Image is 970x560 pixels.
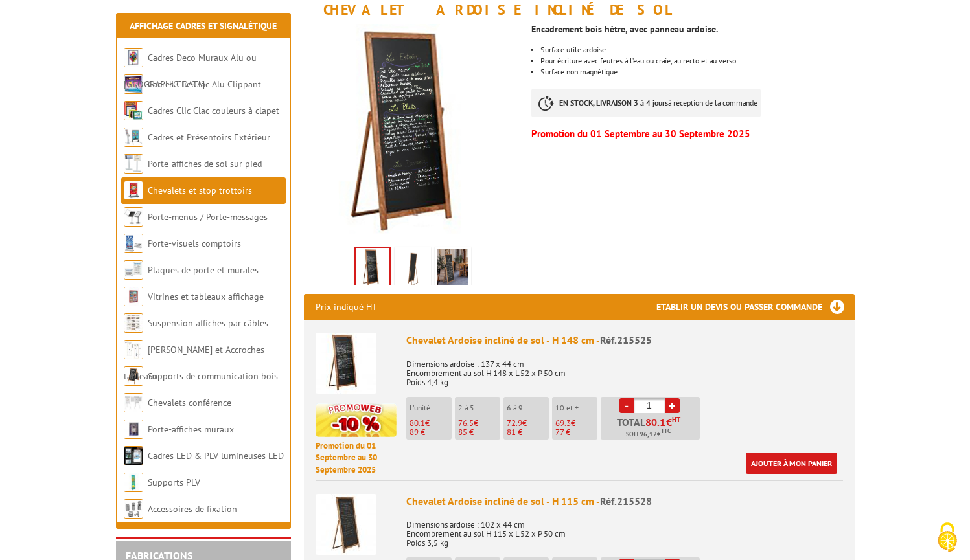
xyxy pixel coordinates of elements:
p: 77 € [555,428,597,437]
a: Porte-affiches muraux [148,423,234,435]
p: € [555,419,597,428]
p: 89 € [410,428,452,437]
span: 76.5 [458,418,474,429]
span: 69.3 [555,418,571,429]
a: - [619,398,634,413]
span: 80.1 [645,417,666,427]
img: Vitrines et tableaux affichage [124,287,143,306]
a: Cadres Deco Muraux Alu ou [GEOGRAPHIC_DATA] [124,52,257,90]
p: Promotion du 01 Septembre au 30 Septembre 2025 [531,130,854,138]
img: 215525_chevalet_1480x520x500_situation.jpg [437,249,468,289]
img: Cadres et Présentoirs Extérieur [124,128,143,147]
img: Porte-menus / Porte-messages [124,207,143,227]
p: Dimensions ardoise : 137 x 44 cm Encombrement au sol H 148 x L 52 x P 50 cm Poids 4,4 kg [406,351,843,387]
img: 215525_chevalet_1480x520x500_dos.jpg [397,249,428,289]
p: € [458,419,500,428]
a: Plaques de porte et murales [148,264,259,276]
img: Plaques de porte et murales [124,260,143,280]
img: Chevalets et stop trottoirs [124,181,143,200]
img: Cadres Clic-Clac couleurs à clapet [124,101,143,120]
p: Prix indiqué HT [316,294,377,320]
span: 80.1 [410,418,425,429]
a: Porte-menus / Porte-messages [148,211,268,223]
img: Porte-affiches de sol sur pied [124,154,143,174]
a: Porte-visuels comptoirs [148,238,241,249]
sup: HT [672,415,680,424]
span: 72.9 [507,418,522,429]
img: Chevalets conférence [124,393,143,412]
p: à réception de la commande [531,89,761,117]
strong: EN STOCK, LIVRAISON 3 à 4 jours [559,98,668,107]
span: Réf.215525 [600,333,652,346]
a: + [665,398,680,413]
strong: Encadrement bois hêtre, avec panneau ardoise. [531,23,718,35]
p: 85 € [458,428,500,437]
div: Chevalet Ardoise incliné de sol - H 115 cm - [406,494,843,509]
img: Suspension affiches par câbles [124,313,143,333]
a: Chevalets et stop trottoirs [148,185,252,196]
li: Surface utile ardoise [540,46,854,54]
p: Promotion du 01 Septembre au 30 Septembre 2025 [316,440,397,476]
div: Chevalet Ardoise incliné de sol - H 148 cm - [406,333,843,348]
img: Cadres Deco Muraux Alu ou Bois [124,48,143,67]
a: Supports de communication bois [148,370,278,382]
span: Soit € [626,429,671,440]
sup: TTC [661,427,671,434]
img: Cookies (fenêtre modale) [931,521,964,554]
p: € [507,419,549,428]
span: Réf.215528 [600,495,652,508]
span: 96,12 [640,429,657,440]
a: Porte-affiches de sol sur pied [148,158,262,170]
p: 2 à 5 [458,403,500,412]
img: 215525_chevalet_sur_pied.jpg [356,248,389,288]
img: 215525_chevalet_sur_pied.jpg [304,24,522,242]
span: € [666,417,672,427]
a: Ajouter à mon panier [746,453,837,474]
h3: Etablir un devis ou passer commande [656,294,855,320]
a: Chevalets conférence [148,397,231,409]
img: Porte-visuels comptoirs [124,234,143,253]
img: Chevalet Ardoise incliné de sol - H 115 cm [316,494,376,555]
p: 6 à 9 [507,403,549,412]
p: 81 € [507,428,549,437]
p: Dimensions ardoise : 102 x 44 cm Encombrement au sol H 115 x L 52 x P 50 cm Poids 3,5 kg [406,511,843,548]
a: Cadres LED & PLV lumineuses LED [148,450,284,462]
img: Chevalet Ardoise incliné de sol - H 148 cm [316,333,376,394]
p: Total [604,417,700,440]
a: Cadres et Présentoirs Extérieur [148,131,270,143]
img: promotion [316,403,397,437]
img: Supports PLV [124,473,143,492]
p: € [410,419,452,428]
a: Supports PLV [148,476,200,488]
a: [PERSON_NAME] et Accroches tableaux [124,344,264,382]
img: Accessoires de fixation [124,499,143,519]
a: Suspension affiches par câbles [148,317,268,329]
img: Cimaises et Accroches tableaux [124,340,143,359]
a: Accessoires de fixation [148,503,237,515]
p: 10 et + [555,403,597,412]
img: Cadres LED & PLV lumineuses LED [124,446,143,465]
li: Surface non magnétique. [540,68,854,76]
a: Affichage Cadres et Signalétique [130,20,277,32]
a: Cadres Clic-Clac Alu Clippant [148,78,261,90]
button: Cookies (fenêtre modale) [925,516,970,560]
img: Porte-affiches muraux [124,420,143,439]
li: Pour écriture avec feutres à l’eau ou craie, au recto et au verso. [540,57,854,65]
a: Vitrines et tableaux affichage [148,291,264,302]
p: L'unité [410,403,452,412]
a: Cadres Clic-Clac couleurs à clapet [148,105,279,117]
